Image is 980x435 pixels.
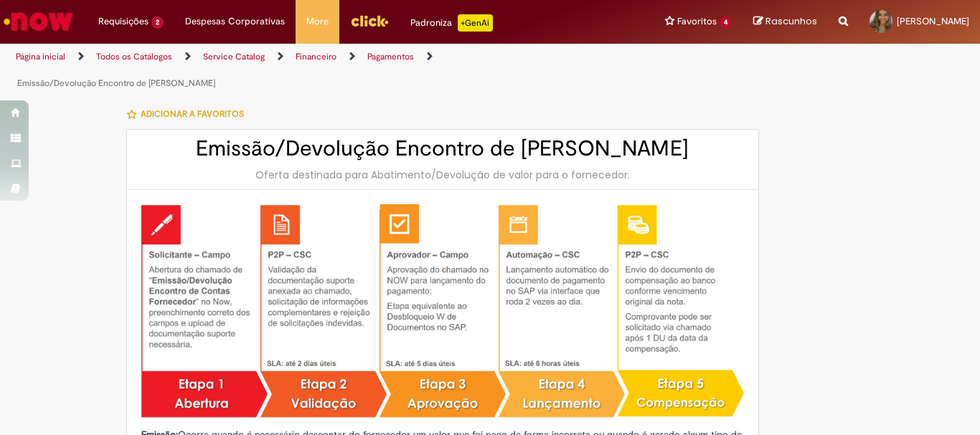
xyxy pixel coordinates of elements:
[203,51,265,62] a: Service Catalog
[410,14,493,32] div: Padroniza
[126,99,252,129] button: Adicionar a Favoritos
[17,77,215,89] a: Emissão/Devolução Encontro de [PERSON_NAME]
[367,51,414,62] a: Pagamentos
[753,15,817,29] a: Rascunhos
[1,7,75,36] img: ServiceNow
[185,14,285,29] span: Despesas Corporativas
[141,108,244,120] span: Adicionar a Favoritos
[458,14,493,32] p: +GenAi
[96,51,172,62] a: Todos os Catálogos
[296,51,336,62] a: Financeiro
[720,16,732,29] span: 4
[141,168,744,182] div: Oferta destinada para Abatimento/Devolução de valor para o fornecedor.
[11,44,643,97] ul: Trilhas de página
[897,15,969,27] span: [PERSON_NAME]
[350,10,389,32] img: click_logo_yellow_360x200.png
[16,51,65,62] a: Página inicial
[98,14,149,29] span: Requisições
[151,16,164,29] span: 2
[677,14,717,29] span: Favoritos
[141,137,744,161] h2: Emissão/Devolução Encontro de [PERSON_NAME]
[306,14,329,29] span: More
[765,14,817,28] span: Rascunhos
